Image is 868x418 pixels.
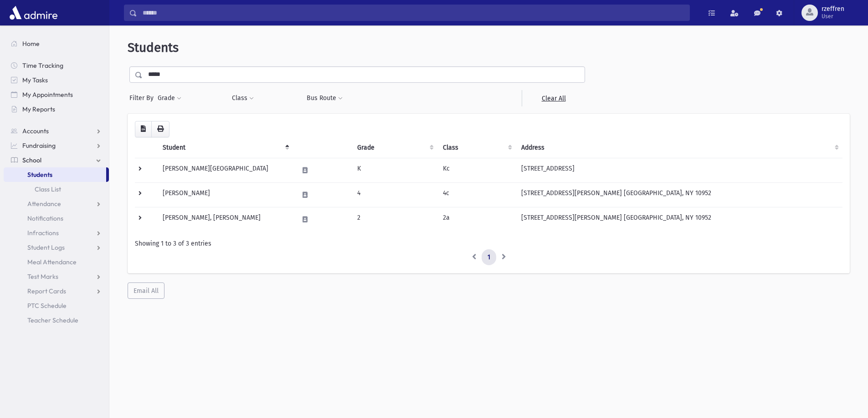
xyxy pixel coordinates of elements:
td: K [352,158,437,182]
span: Notifications [27,214,63,222]
a: My Tasks [4,73,109,87]
span: My Reports [22,105,55,113]
a: Class List [4,182,109,196]
a: Home [4,36,109,51]
span: Time Tracking [22,61,63,70]
input: Search [137,5,689,21]
td: 2 [352,207,437,232]
th: Student: activate to sort column descending [157,137,293,158]
button: Class [231,90,254,106]
button: Bus Route [306,90,343,106]
a: Students [4,167,106,182]
th: Address: activate to sort column ascending [516,137,842,158]
span: My Tasks [22,76,48,84]
a: Attendance [4,196,109,211]
span: PTC Schedule [27,302,67,310]
a: Student Logs [4,240,109,255]
a: Report Cards [4,284,109,298]
td: Kc [437,158,516,182]
a: PTC Schedule [4,298,109,313]
span: Students [128,40,179,55]
td: 4 [352,182,437,207]
a: Time Tracking [4,58,109,73]
a: Meal Attendance [4,255,109,269]
span: School [22,156,41,164]
td: 4c [437,182,516,207]
a: Clear All [522,90,585,106]
span: Attendance [27,200,61,208]
a: Notifications [4,211,109,226]
button: Email All [128,282,164,299]
span: Filter By [129,93,157,103]
button: Grade [157,90,182,106]
span: Fundraising [22,141,56,150]
a: My Appointments [4,87,109,102]
th: Grade: activate to sort column ascending [352,137,437,158]
a: 1 [482,249,496,266]
span: Student Logs [27,243,65,252]
span: Teacher Schedule [27,316,78,324]
span: Accounts [22,127,49,135]
a: Test Marks [4,269,109,284]
span: Report Cards [27,287,66,295]
span: Infractions [27,229,59,237]
td: [STREET_ADDRESS] [516,158,842,182]
td: [STREET_ADDRESS][PERSON_NAME] [GEOGRAPHIC_DATA], NY 10952 [516,182,842,207]
span: Test Marks [27,272,58,281]
a: School [4,153,109,167]
td: [PERSON_NAME], [PERSON_NAME] [157,207,293,232]
img: AdmirePro [7,4,60,22]
a: Accounts [4,124,109,138]
td: [STREET_ADDRESS][PERSON_NAME] [GEOGRAPHIC_DATA], NY 10952 [516,207,842,232]
span: My Appointments [22,91,73,99]
div: Showing 1 to 3 of 3 entries [135,239,842,248]
span: Students [27,171,52,179]
button: CSV [135,121,152,137]
a: Infractions [4,226,109,240]
td: [PERSON_NAME] [157,182,293,207]
th: Class: activate to sort column ascending [437,137,516,158]
a: My Reports [4,102,109,116]
a: Teacher Schedule [4,313,109,327]
td: 2a [437,207,516,232]
span: Meal Attendance [27,258,77,266]
button: Print [151,121,169,137]
span: Home [22,40,40,48]
span: User [822,13,844,20]
a: Fundraising [4,138,109,153]
td: [PERSON_NAME][GEOGRAPHIC_DATA] [157,158,293,182]
span: rzeffren [822,5,844,13]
